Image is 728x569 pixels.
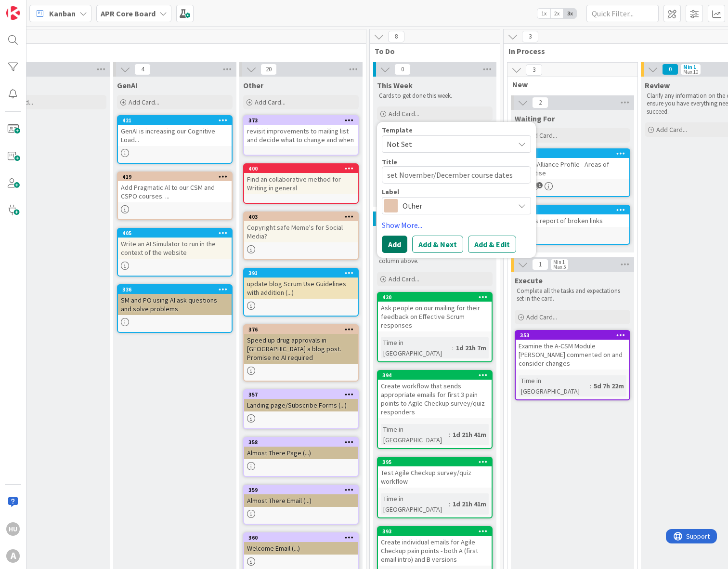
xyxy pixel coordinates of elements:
div: 421GenAI is increasing our Cognitive Load... [118,116,232,146]
div: 373revisit improvements to mailing list and decide what to change and when [244,116,358,146]
div: 400 [244,164,358,173]
div: revisit improvements to mailing list and decide what to change and when [244,125,358,146]
div: 358Almost There Page (...) [244,438,358,459]
div: 403Copyright safe Meme's for Social Media? [244,212,358,242]
div: 395 [382,459,492,465]
div: 420 [378,293,492,302]
div: 413 [516,206,629,214]
div: Find an collaborative method for Writing in general [244,173,358,194]
input: Quick Filter... [586,5,659,22]
div: ScrumAlliance Profile - Areas of Expertise [516,158,629,179]
div: Examine the A-CSM Module [PERSON_NAME] commented on and consider changes [516,340,629,370]
span: Execute [515,276,543,285]
span: 4 [134,64,151,75]
div: 358 [248,439,358,446]
div: 420Ask people on our mailing for their feedback on Effective Scrum responses [378,293,492,331]
span: : [449,499,450,509]
div: 391 [244,269,358,278]
span: : [590,381,591,391]
div: 400Find an collaborative method for Writing in general [244,164,358,194]
span: Add Card... [255,98,286,106]
div: 360 [248,534,358,541]
span: 3 [526,64,542,76]
span: : [452,343,454,353]
div: Time in [GEOGRAPHIC_DATA] [381,337,452,358]
div: Speed up drug approvals in [GEOGRAPHIC_DATA] a blog post. Promise no AI required [244,334,358,364]
div: 376 [248,326,358,333]
span: 3 [522,31,538,42]
div: 393 [378,527,492,536]
div: 376Speed up drug approvals in [GEOGRAPHIC_DATA] a blog post. Promise no AI required [244,325,358,364]
div: 360 [244,533,358,542]
span: 20 [260,64,277,75]
div: 393Create individual emails for Agile Checkup pain points - both A (first email intro) and B vers... [378,527,492,566]
div: update blog Scrum Use Guidelines with addition (...) [244,278,358,299]
div: 1d 21h 41m [450,499,489,509]
div: SM and PO using AI ask questions and solve problems [118,294,232,315]
div: Max 5 [553,265,566,269]
span: Waiting For [515,114,555,123]
span: Add Card... [526,131,557,140]
b: APR Core Board [101,9,156,18]
div: 376 [244,325,358,334]
div: A [6,549,20,563]
a: Show More... [382,219,531,231]
span: Add Card... [129,98,159,106]
span: 1 [532,259,548,270]
div: 353 [520,332,629,339]
div: 408ScrumAlliance Profile - Areas of Expertise [516,149,629,179]
p: Complete all the tasks and expectations set in the card. [517,287,628,303]
div: Min 1 [553,260,565,265]
span: Add Card... [656,125,687,134]
div: 395Test Agile Checkup survey/quiz workflow [378,458,492,488]
div: 394 [382,372,492,379]
div: Time in [GEOGRAPHIC_DATA] [519,375,590,397]
div: HU [6,522,20,536]
div: 413 [520,207,629,213]
div: Time in [GEOGRAPHIC_DATA] [381,493,449,515]
div: 403 [248,213,358,220]
div: 394Create workflow that sends appropriate emails for first 3 pain points to Agile Checkup survey/... [378,371,492,418]
span: Label [382,188,399,195]
div: Write an AI Simulator to run in the context of the website [118,238,232,259]
div: 336SM and PO using AI ask questions and solve problems [118,285,232,315]
span: 3x [563,9,576,18]
span: 2 [532,97,548,108]
div: 394 [378,371,492,380]
span: 2x [550,9,563,18]
div: Landing page/Subscribe Forms (...) [244,399,358,411]
span: This Week [377,80,413,90]
div: Almost There Page (...) [244,447,358,459]
span: Not Set [387,138,507,150]
div: 359 [248,487,358,493]
div: Ask people on our mailing for their feedback on Effective Scrum responses [378,302,492,331]
div: 419Add Pragmatic Al to our CSM and CSPO courses. ... [118,172,232,202]
div: Welcome Email (...) [244,542,358,555]
div: 1d 21h 7m [454,343,489,353]
span: Add Card... [526,313,557,321]
div: Time in [GEOGRAPHIC_DATA] [381,424,449,445]
div: 408 [516,149,629,158]
div: 1d 21h 41m [450,429,489,440]
div: 358 [244,438,358,447]
span: Other [243,80,263,90]
span: Support [20,1,44,13]
div: 408 [520,150,629,157]
div: Almost There Email (...) [244,494,358,507]
div: Create workflow that sends appropriate emails for first 3 pain points to Agile Checkup survey/qui... [378,380,492,418]
span: New [512,79,625,89]
div: 357 [248,391,358,398]
div: 395 [378,458,492,466]
span: Kanban [49,8,76,19]
span: 8 [388,31,404,42]
span: GenAI [117,80,138,90]
div: 359 [244,486,358,494]
div: 357Landing page/Subscribe Forms (...) [244,390,358,411]
img: Visit kanbanzone.com [6,6,20,20]
div: 391update blog Scrum Use Guidelines with addition (...) [244,269,358,299]
div: 420 [382,294,492,301]
span: Review [645,80,670,90]
div: 403 [244,212,358,221]
p: Cards to get done this week. [379,92,491,100]
div: 405Write an AI Simulator to run in the context of the website [118,229,232,259]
